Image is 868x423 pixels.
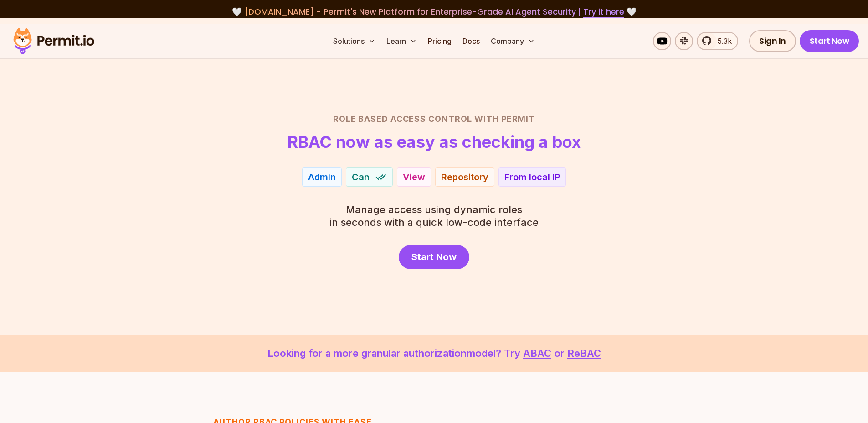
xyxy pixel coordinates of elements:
span: Can [352,171,370,183]
div: Repository [441,171,488,183]
span: Start Now [411,251,457,263]
span: [DOMAIN_NAME] - Permit's New Platform for Enterprise-Grade AI Agent Security | [244,6,624,17]
p: Looking for a more granular authorization model? Try or [22,346,846,361]
p: in seconds with a quick low-code interface [329,203,539,229]
button: Solutions [329,32,379,50]
a: ReBAC [567,347,601,359]
span: Manage access using dynamic roles [329,203,539,216]
button: Learn [383,32,421,50]
h1: RBAC now as easy as checking a box [288,133,581,151]
a: 5.3k [697,32,738,50]
a: ABAC [523,347,551,359]
a: Pricing [424,32,455,50]
a: Sign In [749,30,796,52]
a: Start Now [800,30,859,52]
a: Try it here [583,6,624,18]
a: Docs [459,32,483,50]
div: Admin [308,171,336,183]
span: 5.3k [712,36,732,47]
div: From local IP [504,171,560,183]
h2: Role Based Access Control [115,113,753,125]
span: with Permit [474,113,535,125]
div: View [403,171,425,183]
a: Start Now [399,245,469,269]
div: 🤍 🤍 [22,5,846,18]
button: Company [487,32,539,50]
img: Permit logo [9,26,98,57]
